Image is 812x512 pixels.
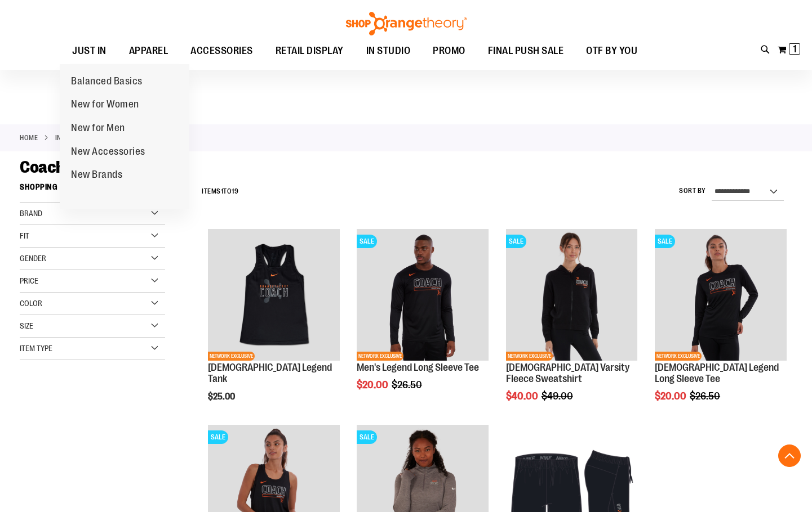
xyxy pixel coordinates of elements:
[500,223,644,430] div: product
[793,43,797,55] span: 1
[208,362,332,384] a: [DEMOGRAPHIC_DATA] Legend Tank
[208,392,237,402] span: $25.00
[20,158,65,177] span: Coach
[20,321,33,330] span: Size
[679,186,706,196] label: Sort By
[20,344,52,353] span: Item Type
[357,379,390,390] span: $20.00
[202,223,345,430] div: product
[586,38,637,64] span: OTF BY YOU
[506,362,629,384] a: [DEMOGRAPHIC_DATA] Varsity Fleece Sweatshirt
[208,229,340,362] a: OTF Ladies Coach FA23 Legend Tank - Black primary imageNETWORK EXCLUSIVE
[55,133,86,143] a: IN STUDIO
[477,38,575,64] a: FINAL PUSH SALE
[60,140,157,164] a: New Accessories
[506,235,526,248] span: SALE
[655,229,787,361] img: OTF Ladies Coach FA22 Legend LS Tee - Black primary image
[264,38,355,64] a: RETAIL DISPLAY
[20,276,38,285] span: Price
[71,146,145,160] span: New Accessories
[276,38,344,64] span: RETAIL DISPLAY
[649,223,792,430] div: product
[71,122,125,136] span: New for Men
[190,38,253,64] span: ACCESSORIES
[208,430,228,444] span: SALE
[232,187,238,195] span: 19
[202,183,238,200] h2: Items to
[71,98,139,113] span: New for Women
[488,38,564,64] span: FINAL PUSH SALE
[20,231,29,240] span: Fit
[60,163,134,187] a: New Brands
[355,38,422,64] a: IN STUDIO
[60,64,189,210] ul: JUST IN
[542,390,575,402] span: $49.00
[506,229,638,362] a: OTF Ladies Coach FA22 Varsity Fleece Full Zip - Black primary imageSALENETWORK EXCLUSIVE
[655,352,702,361] span: NETWORK EXCLUSIVE
[655,229,787,362] a: OTF Ladies Coach FA22 Legend LS Tee - Black primary imageSALENETWORK EXCLUSIVE
[506,229,638,361] img: OTF Ladies Coach FA22 Varsity Fleece Full Zip - Black primary image
[71,169,122,183] span: New Brands
[357,229,489,361] img: OTF Mens Coach FA22 Legend 2.0 LS Tee - Black primary image
[118,38,180,64] a: APPAREL
[72,38,107,64] span: JUST IN
[506,390,540,402] span: $40.00
[208,229,340,361] img: OTF Ladies Coach FA23 Legend Tank - Black primary image
[129,38,168,64] span: APPAREL
[71,75,143,89] span: Balanced Basics
[655,362,779,384] a: [DEMOGRAPHIC_DATA] Legend Long Sleeve Tee
[208,352,255,361] span: NETWORK EXCLUSIVE
[366,38,411,64] span: IN STUDIO
[357,235,377,248] span: SALE
[221,187,224,195] span: 1
[433,38,465,64] span: PROMO
[357,430,377,444] span: SALE
[61,38,118,64] a: JUST IN
[575,38,649,64] a: OTF BY YOU
[690,390,722,402] span: $26.50
[60,116,136,140] a: New for Men
[344,12,468,35] img: Shop Orangetheory
[60,93,150,116] a: New for Women
[357,362,479,373] a: Men's Legend Long Sleeve Tee
[20,299,42,308] span: Color
[351,223,494,419] div: product
[392,379,424,390] span: $26.50
[20,177,165,203] strong: Shopping Options
[506,352,553,361] span: NETWORK EXCLUSIVE
[60,70,154,93] a: Balanced Basics
[357,229,489,362] a: OTF Mens Coach FA22 Legend 2.0 LS Tee - Black primary imageSALENETWORK EXCLUSIVE
[20,133,38,143] a: Home
[179,38,264,64] a: ACCESSORIES
[357,352,403,361] span: NETWORK EXCLUSIVE
[421,38,477,64] a: PROMO
[20,254,46,263] span: Gender
[778,444,801,467] button: Back To Top
[655,390,688,402] span: $20.00
[655,235,675,248] span: SALE
[20,209,42,218] span: Brand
